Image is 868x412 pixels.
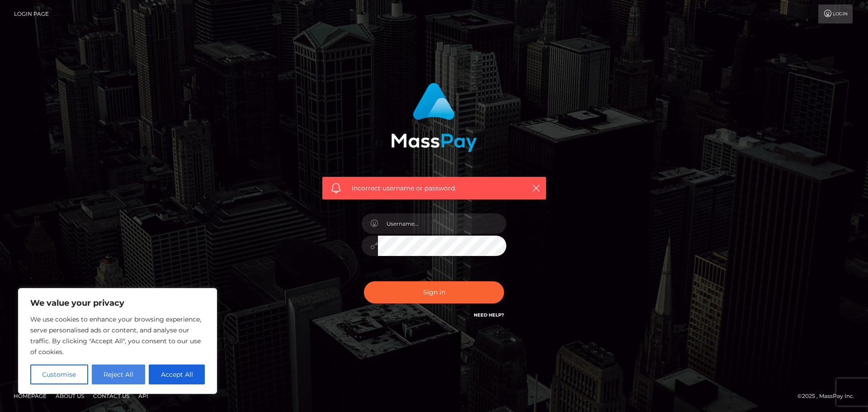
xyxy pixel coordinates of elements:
div: © 2025 , MassPay Inc. [797,391,861,401]
button: Customise [30,365,88,384]
p: We use cookies to enhance your browsing experience, serve personalised ads or content, and analys... [30,314,205,357]
a: Contact Us [90,389,133,403]
span: Incorrect username or password. [352,184,517,193]
input: Username... [378,213,506,234]
button: Reject All [92,365,146,384]
a: About Us [52,389,88,403]
a: Login [818,5,853,24]
a: API [135,389,152,403]
p: We value your privacy [30,298,205,308]
button: Sign in [364,281,504,303]
button: Accept All [149,365,205,384]
div: We value your privacy [18,288,217,394]
a: Need Help? [474,312,504,318]
a: Homepage [10,389,50,403]
a: Login Page [14,5,49,24]
img: MassPay Login [391,83,477,152]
